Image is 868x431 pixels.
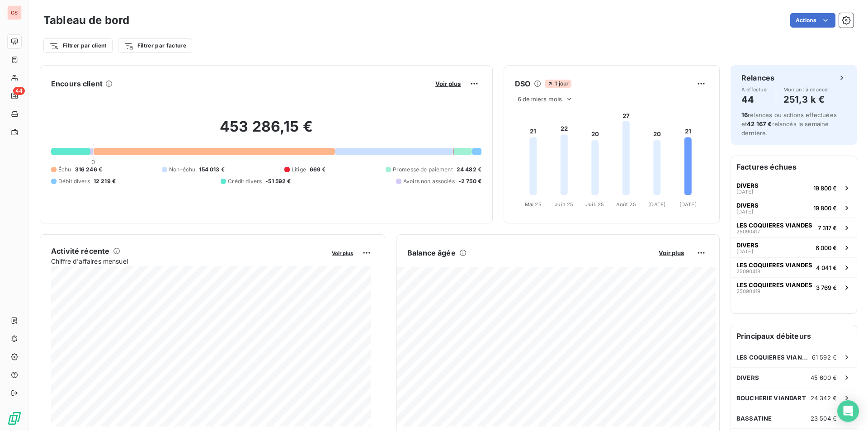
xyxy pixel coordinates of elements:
[736,261,812,269] span: LES COQUIERES VIANDES
[736,415,772,422] span: BASSATINE
[813,185,837,192] span: 19 800 €
[736,182,759,189] span: DIVERS
[747,120,772,128] span: 42 167 €
[433,80,463,88] button: Voir plus
[94,177,116,185] span: 12 219 €
[586,201,604,208] tspan: Juil. 25
[736,209,753,214] span: [DATE]
[7,5,22,20] div: GS
[51,256,325,266] span: Chiffre d'affaires mensuel
[736,269,760,274] span: 25090418
[731,277,857,297] button: LES COQUIERES VIANDES250904193 769 €
[329,249,356,257] button: Voir plus
[659,249,684,256] span: Voir plus
[13,87,25,95] span: 44
[816,264,837,271] span: 4 041 €
[458,177,481,185] span: -2 750 €
[783,92,830,107] h4: 251,3 k €
[545,80,571,88] span: 1 jour
[228,177,262,185] span: Crédit divers
[310,166,326,174] span: 669 €
[118,38,192,53] button: Filtrer par facture
[813,204,837,212] span: 19 800 €
[51,78,103,89] h6: Encours client
[736,394,806,402] span: BOUCHERIE VIANDART
[811,415,837,422] span: 23 504 €
[736,189,753,194] span: [DATE]
[783,87,830,92] span: Montant à relancer
[741,72,774,83] h6: Relances
[199,166,224,174] span: 154 013 €
[731,178,857,198] button: DIVERS[DATE]19 800 €
[731,325,857,347] h6: Principaux débiteurs
[811,374,837,381] span: 45 600 €
[265,177,291,185] span: -51 592 €
[731,237,857,257] button: DIVERS[DATE]6 000 €
[731,218,857,237] button: LES COQUIERES VIANDES250904177 317 €
[731,198,857,218] button: DIVERS[DATE]19 800 €
[58,166,71,174] span: Échu
[75,166,102,174] span: 316 246 €
[169,166,195,174] span: Non-échu
[790,13,835,28] button: Actions
[736,249,753,254] span: [DATE]
[616,201,636,208] tspan: Août 25
[816,244,837,251] span: 6 000 €
[812,354,837,361] span: 61 592 €
[555,201,573,208] tspan: Juin 25
[811,394,837,402] span: 24 342 €
[736,374,759,381] span: DIVERS
[741,87,769,92] span: À effectuer
[741,92,769,107] h4: 44
[818,224,837,232] span: 7 317 €
[515,78,530,89] h6: DSO
[837,400,859,422] div: Open Intercom Messenger
[332,250,353,256] span: Voir plus
[736,202,759,209] span: DIVERS
[731,156,857,178] h6: Factures échues
[435,80,461,87] span: Voir plus
[736,289,760,294] span: 25090419
[7,411,22,426] img: Logo LeanPay
[51,118,481,145] h2: 453 286,15 €
[648,201,665,208] tspan: [DATE]
[91,158,95,166] span: 0
[741,111,837,137] span: relances ou actions effectuées et relancés la semaine dernière.
[736,354,812,361] span: LES COQUIERES VIANDES
[525,201,542,208] tspan: Mai 25
[43,38,113,53] button: Filtrer par client
[393,166,453,174] span: Promesse de paiement
[736,242,759,249] span: DIVERS
[741,111,748,118] span: 16
[43,12,129,28] h3: Tableau de bord
[292,166,306,174] span: Litige
[736,222,812,229] span: LES COQUIERES VIANDES
[736,281,812,289] span: LES COQUIERES VIANDES
[403,177,455,185] span: Avoirs non associés
[407,247,456,258] h6: Balance âgée
[51,246,109,256] h6: Activité récente
[736,229,760,234] span: 25090417
[656,249,687,257] button: Voir plus
[457,166,481,174] span: 24 482 €
[731,257,857,277] button: LES COQUIERES VIANDES250904184 041 €
[58,177,90,185] span: Débit divers
[679,201,697,208] tspan: [DATE]
[816,284,837,291] span: 3 769 €
[518,95,562,103] span: 6 derniers mois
